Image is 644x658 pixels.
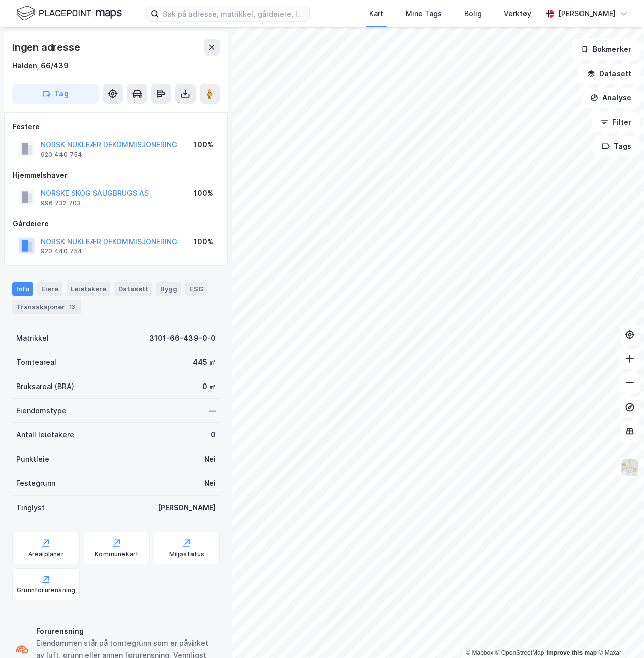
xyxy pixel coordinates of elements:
div: 0 ㎡ [202,380,216,393]
div: 920 440 754 [41,151,82,159]
div: Bruksareal (BRA) [16,380,74,393]
div: 996 732 703 [41,199,81,207]
a: Improve this map [547,649,597,656]
div: Antall leietakere [16,429,74,441]
div: Kontrollprogram for chat [594,610,644,658]
input: Søk på adresse, matrikkel, gårdeiere, leietakere eller personer [159,6,309,21]
div: Eiendomstype [16,405,67,417]
div: Transaksjoner [12,300,81,314]
button: Datasett [578,64,640,84]
a: OpenStreetMap [495,649,544,656]
div: — [209,405,216,417]
div: Hjemmelshaver [13,169,219,181]
div: Punktleie [16,453,49,465]
div: 3101-66-439-0-0 [149,332,216,344]
div: Bygg [156,282,181,295]
div: Kart [369,8,383,20]
iframe: Chat Widget [594,610,644,658]
div: Matrikkel [16,332,49,344]
div: [PERSON_NAME] [158,502,216,514]
div: 445 ㎡ [192,356,216,368]
img: logo.f888ab2527a4732fd821a326f86c7f29.svg [16,5,122,22]
div: Arealplaner [28,550,64,558]
div: Tomteareal [16,356,56,368]
div: Nei [204,477,216,489]
a: Mapbox [466,649,493,656]
div: Tinglyst [16,502,45,514]
button: Analyse [582,88,640,108]
div: [PERSON_NAME] [558,8,616,20]
div: 0 [211,429,216,441]
div: Gårdeiere [13,217,219,230]
button: Bokmerker [572,39,640,60]
div: Grunnforurensning [17,586,75,594]
div: Ingen adresse [12,39,82,56]
button: Tag [12,84,99,104]
div: Datasett [114,282,152,295]
div: 920 440 754 [41,247,82,255]
div: Festere [13,121,219,133]
div: 100% [194,139,213,151]
button: Tags [593,136,640,156]
div: 13 [67,302,77,312]
div: Festegrunn [16,477,55,489]
div: Eiere [37,282,62,295]
div: ESG [185,282,207,295]
div: Halden, 66/439 [12,60,69,72]
div: Mine Tags [406,8,442,20]
div: Leietakere [67,282,110,295]
div: Bolig [464,8,482,20]
div: 100% [194,236,213,248]
div: Verktøy [504,8,531,20]
div: Info [12,282,33,295]
div: Kommunekart [95,550,139,558]
div: 100% [194,187,213,199]
div: Forurensning [36,625,216,637]
div: Nei [204,453,216,465]
img: Z [620,458,639,477]
div: Miljøstatus [169,550,205,558]
button: Filter [592,112,640,132]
